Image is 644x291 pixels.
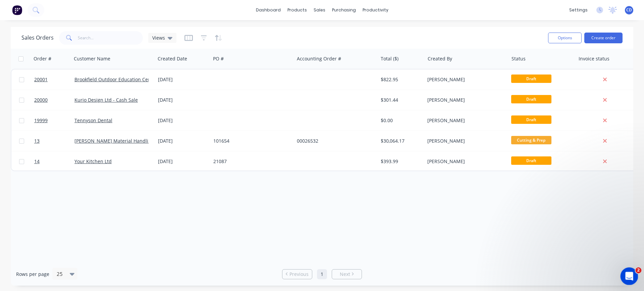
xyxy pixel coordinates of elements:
button: Options [548,33,582,43]
div: [PERSON_NAME] [427,138,502,144]
div: Created By [428,55,452,62]
a: 19999 [34,110,74,131]
div: $822.95 [381,76,420,83]
div: [PERSON_NAME] [427,158,502,165]
div: [PERSON_NAME] [427,97,502,103]
div: PO # [213,55,224,62]
a: Brookfield Outdoor Education Centre [74,76,157,83]
span: 14 [34,158,40,165]
div: sales [310,5,329,15]
span: 2 [636,268,642,274]
div: productivity [359,5,392,15]
div: Total ($) [381,55,398,62]
a: [PERSON_NAME] Material Handling Ltd [74,138,162,144]
input: Search... [78,31,143,45]
a: Page 1 is your current page [317,269,327,279]
a: Tennyson Dental [74,117,112,124]
div: [DATE] [158,76,208,83]
span: 19999 [34,117,48,124]
div: Customer Name [74,55,110,62]
span: Cutting & Prep [511,136,551,144]
a: 20001 [34,69,74,90]
a: Your Kitchen Ltd [74,158,112,164]
div: settings [566,5,591,15]
div: Invoice status [579,55,609,62]
div: Status [512,55,526,62]
div: [DATE] [158,138,208,144]
div: [PERSON_NAME] [427,76,502,83]
div: [DATE] [158,158,208,165]
span: CD [626,7,632,13]
h1: Sales Orders [21,35,54,41]
ul: Pagination [279,269,365,279]
span: Draft [511,156,551,165]
div: $0.00 [381,117,420,124]
a: 20000 [34,90,74,110]
span: Views [152,34,165,41]
iframe: Intercom live chat [621,268,638,285]
div: [DATE] [158,97,208,103]
div: Order # [34,55,51,62]
div: $30,064.17 [381,138,420,144]
a: Next page [332,271,362,278]
div: products [284,5,310,15]
span: Previous [289,271,309,278]
div: $301.44 [381,97,420,103]
span: 13 [34,138,40,144]
div: 101654 [213,138,288,144]
span: 20000 [34,97,48,103]
div: [PERSON_NAME] [427,117,502,124]
button: Create order [584,33,623,43]
a: Previous page [282,271,312,278]
a: 13 [34,131,74,151]
span: Next [340,271,350,278]
a: dashboard [253,5,284,15]
img: Factory [12,5,22,15]
div: 21087 [213,158,288,165]
div: [DATE] [158,117,208,124]
div: $393.99 [381,158,420,165]
span: Draft [511,115,551,124]
span: Draft [511,95,551,103]
a: Kurio Design Ltd - Cash Sale [74,97,138,103]
a: 14 [34,151,74,172]
div: Created Date [158,55,187,62]
div: Accounting Order # [297,55,341,62]
div: purchasing [329,5,359,15]
span: Rows per page [16,271,49,278]
span: 20001 [34,76,48,83]
div: 00026532 [297,138,371,144]
span: Draft [511,75,551,83]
